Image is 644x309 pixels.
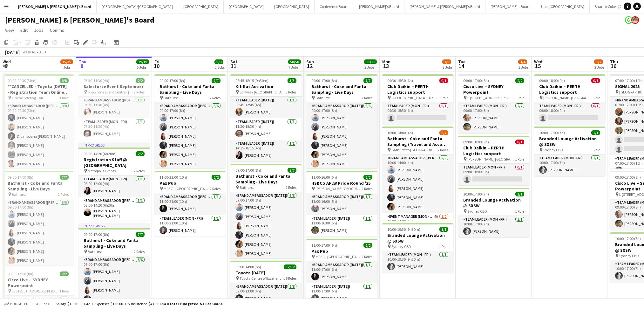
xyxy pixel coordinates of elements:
[404,0,485,13] button: [PERSON_NAME] & [PERSON_NAME]'s Board
[315,0,354,13] button: Conference Board
[224,0,269,13] button: [GEOGRAPHIC_DATA]
[354,0,404,13] button: [PERSON_NAME]'s Board
[13,0,97,13] button: [PERSON_NAME] & [PERSON_NAME]'s Board
[485,0,536,13] button: [PERSON_NAME]'s Board
[269,0,315,13] button: [GEOGRAPHIC_DATA]
[169,301,223,306] span: Total Budgeted $1 672 988.96
[97,0,178,13] button: [GEOGRAPHIC_DATA]/[GEOGRAPHIC_DATA]
[35,301,50,306] span: All jobs
[536,0,590,13] button: Uber [GEOGRAPHIC_DATA]
[178,0,224,13] button: [GEOGRAPHIC_DATA]
[625,16,633,24] app-user-avatar: James Millard
[56,301,223,306] div: Salary $1 628 981.42 + Expenses $126.00 + Subsistence $43 881.54 =
[631,16,639,24] app-user-avatar: Arrence Torres
[3,300,30,307] button: Budgeted
[10,302,29,306] span: Budgeted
